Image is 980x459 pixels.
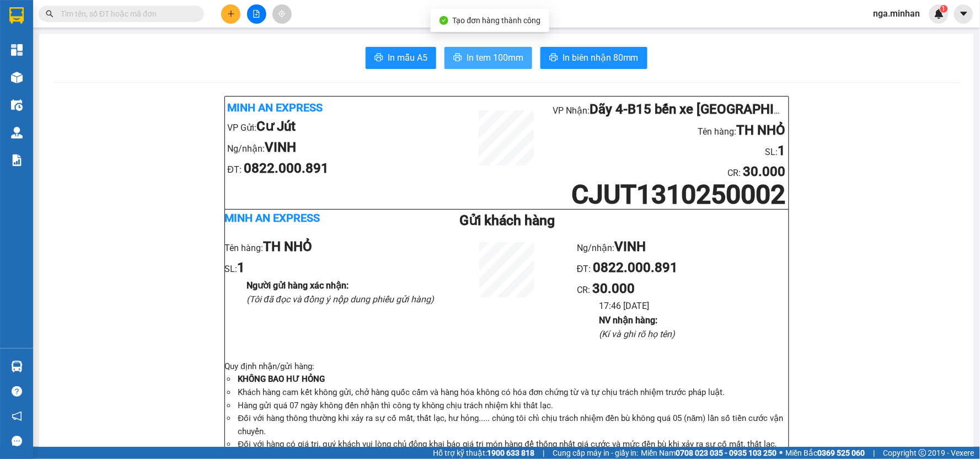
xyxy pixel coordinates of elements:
[786,447,865,459] span: Miền Bắc
[934,9,944,19] img: icon-new-feature
[487,449,534,457] strong: 1900 633 818
[9,7,24,24] img: logo-vxr
[641,447,777,459] span: Miền Nam
[272,4,292,24] button: aim
[225,211,320,225] b: Minh An Express
[942,5,946,13] span: 1
[244,161,329,176] b: 0822.000.891
[11,154,23,166] img: solution-icon
[238,260,245,275] b: 1
[388,51,427,65] span: In mẫu A5
[563,51,639,65] span: In biên nhận 80mm
[540,47,647,69] button: printerIn biên nhận 80mm
[780,451,783,455] span: ⚪️
[12,436,22,446] span: message
[12,411,22,421] span: notification
[374,53,383,63] span: printer
[366,47,436,69] button: printerIn mẫu A5
[874,447,875,459] span: |
[865,7,929,20] span: nga.minhan
[247,280,349,291] b: Người gửi hàng xác nhận :
[553,183,786,206] h1: CJUT1310250002
[236,386,789,399] li: Khách hàng cam kết không gửi, chở hàng quốc cấm và hàng hóa không có hóa đơn chứng từ và tự chịu ...
[11,361,23,372] img: warehouse-icon
[577,237,788,258] li: Ng/nhận:
[676,449,777,457] strong: 0708 023 035 - 0935 103 250
[238,374,325,384] strong: KHÔNG BAO HƯ HỎNG
[264,239,313,254] b: TH NHỎ
[590,102,827,117] b: Dãy 4-B15 bến xe [GEOGRAPHIC_DATA]
[94,9,254,36] div: Dãy 4-B15 bến xe [GEOGRAPHIC_DATA]
[227,10,235,18] span: plus
[46,10,53,18] span: search
[453,53,462,63] span: printer
[61,8,191,20] input: Tìm tên, số ĐT hoặc mã đơn
[577,258,788,279] li: ĐT:
[9,10,26,22] span: Gửi:
[778,143,785,158] b: 1
[599,329,675,339] i: (Kí và ghi rõ họ tên)
[94,49,254,65] div: 0373952269
[9,9,87,23] div: Cư Jút
[736,122,785,138] b: TH NHỎ
[959,9,969,19] span: caret-down
[599,315,657,325] b: NV nhận hàng :
[818,449,865,457] strong: 0369 525 060
[278,10,286,18] span: aim
[11,99,23,111] img: warehouse-icon
[954,4,973,24] button: caret-down
[265,140,297,155] b: VINH
[577,237,788,341] ul: CR :
[228,158,460,179] li: ĐT:
[247,294,435,305] i: (Tôi đã đọc và đồng ý nộp dung phiếu gửi hàng)
[94,71,109,82] span: TC:
[228,116,460,137] li: VP Gửi:
[553,447,639,459] span: Cung cấp máy in - giấy in:
[12,386,22,397] span: question-circle
[225,258,436,279] li: SL:
[94,10,121,22] span: Nhận:
[553,99,786,120] li: VP Nhận:
[9,23,87,38] div: 0934949069
[440,16,448,25] span: check-circle
[221,4,240,24] button: plus
[247,4,266,24] button: file-add
[467,51,523,65] span: In tem 100mm
[11,127,23,138] img: warehouse-icon
[940,5,948,13] sup: 1
[236,412,789,438] li: Đối với hàng thông thường khi xảy ra sự cố mất, thất lạc, hư hỏng..... chúng tôi chỉ chịu trách n...
[593,260,678,275] b: 0822.000.891
[228,101,323,114] b: Minh An Express
[11,72,23,83] img: warehouse-icon
[445,47,532,69] button: printerIn tem 100mm
[459,212,555,228] b: Gửi khách hàng
[236,399,789,413] li: Hàng gửi quá 07 ngày không đến nhận thì công ty không chịu trách nhiệm khi thất lạc.
[433,447,534,459] span: Hỗ trợ kỹ thuật:
[599,299,788,313] li: 17:46 [DATE]
[553,141,786,162] li: SL:
[553,162,786,183] li: CR :
[543,447,544,459] span: |
[11,44,23,56] img: dashboard-icon
[228,137,460,158] li: Ng/nhận:
[743,164,785,179] b: 30.000
[257,119,296,134] b: Cư Jút
[614,239,646,254] b: VINH
[592,281,635,296] b: 30.000
[253,10,260,18] span: file-add
[553,120,786,141] li: Tên hàng:
[94,36,254,49] div: LOAN
[225,237,436,258] li: Tên hàng:
[549,53,558,63] span: printer
[453,16,541,25] span: Tạo đơn hàng thành công
[919,449,927,457] span: copyright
